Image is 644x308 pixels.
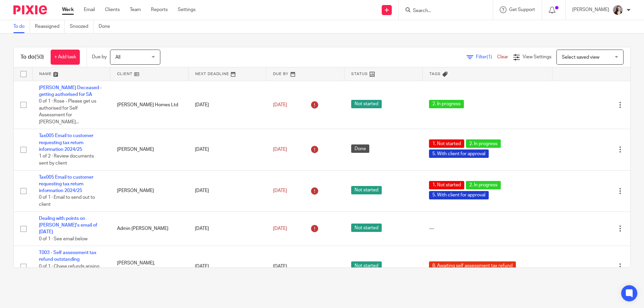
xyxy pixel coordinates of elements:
[130,6,141,13] a: Team
[188,246,266,287] td: [DATE]
[466,181,501,189] span: 2. In progress
[523,55,551,59] span: View Settings
[110,246,189,287] td: [PERSON_NAME], [PERSON_NAME]
[110,170,189,211] td: [PERSON_NAME]
[20,54,44,61] h1: To do
[188,211,266,246] td: [DATE]
[105,6,120,13] a: Clients
[612,5,623,15] img: High%20Res%20Andrew%20Price%20Accountants%20_Poppy%20Jakes%20Photography-3%20-%20Copy.jpg
[429,191,489,199] span: 5. With client for approval
[429,225,545,232] div: ---
[39,99,96,124] span: 0 of 1 · Rose - Please get us authorised for Self Assessment for [PERSON_NAME]...
[429,181,464,189] span: 1. Not started
[273,103,287,107] span: [DATE]
[110,81,189,129] td: [PERSON_NAME] Homes Ltd
[13,5,47,14] img: Pixie
[110,129,189,170] td: [PERSON_NAME]
[35,20,65,33] a: Reassigned
[39,133,93,152] a: Tax005 Email to customer requesting tax return information 2024/25
[39,264,103,283] span: 0 of 1 · Chase refunds arising from Self Assessment - do not close down until tax...
[429,139,464,148] span: 1. Not started
[487,55,492,59] span: (1)
[351,224,382,232] span: Not started
[572,6,609,13] p: [PERSON_NAME]
[151,6,168,13] a: Reports
[476,55,497,59] span: Filter
[188,129,266,170] td: [DATE]
[273,188,287,193] span: [DATE]
[509,7,535,12] span: Get Support
[62,6,74,13] a: Work
[351,186,382,194] span: Not started
[497,55,508,59] a: Clear
[39,195,95,207] span: 0 of 1 · Email to send out to client
[39,175,93,193] a: Tax005 Email to customer requesting tax return information 2024/25
[351,100,382,108] span: Not started
[84,6,95,13] a: Email
[273,264,287,269] span: [DATE]
[39,154,94,166] span: 1 of 2 · Review documents sent by client
[110,211,189,246] td: Admin [PERSON_NAME]
[351,261,382,270] span: Not started
[273,147,287,152] span: [DATE]
[562,55,599,60] span: Select saved view
[39,85,102,97] a: [PERSON_NAME] Deceased - getting authorised for SA
[188,170,266,211] td: [DATE]
[412,8,473,14] input: Search
[351,144,369,153] span: Done
[115,55,120,60] span: All
[99,20,115,33] a: Done
[39,237,88,241] span: 0 of 1 · See email below
[92,54,107,60] p: Due by
[35,54,44,60] span: (50)
[429,72,441,76] span: Tags
[188,81,266,129] td: [DATE]
[429,149,489,158] span: 5. With client for approval
[466,139,501,148] span: 2. In progress
[51,50,80,65] a: + Add task
[39,250,96,262] a: T003 - Self assessment tax refund outstanding
[178,6,196,13] a: Settings
[13,20,30,33] a: To do
[70,20,94,33] a: Snoozed
[273,226,287,231] span: [DATE]
[39,216,97,235] a: Dealing with points on [PERSON_NAME]'s email of [DATE]
[429,261,516,270] span: 8. Awaiting self assessment tax refund
[429,100,464,108] span: 2. In progress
